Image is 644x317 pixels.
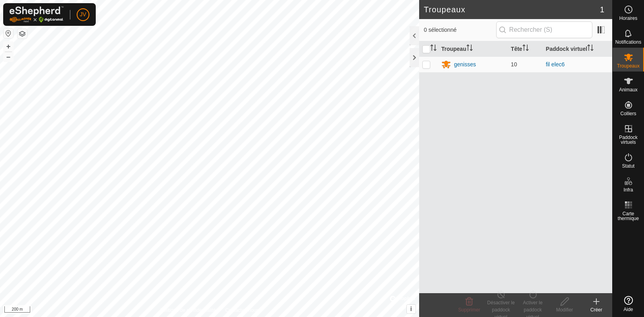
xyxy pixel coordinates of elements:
span: Horaires [619,16,637,21]
span: Carte thermique [615,211,642,221]
span: Colliers [620,111,636,116]
div: Modifier [549,306,580,313]
span: Troupeaux [617,64,640,68]
p-sorticon: Activer pour trier [587,46,594,52]
button: Réinitialiser la carte [4,29,13,38]
span: Aide [623,307,633,312]
span: Paddock virtuels [615,135,642,145]
span: i [410,305,412,312]
th: Tête [508,41,543,57]
a: Aide [613,293,644,315]
button: Couches de carte [17,29,27,39]
button: i [407,305,416,313]
img: Logo Gallagher [10,6,64,23]
th: Troupeau [438,41,508,57]
span: Supprimer [458,307,480,313]
span: 1 [600,4,604,15]
a: Politique de confidentialité [161,307,216,314]
div: Créer [580,306,612,313]
p-sorticon: Activer pour trier [466,46,473,52]
p-sorticon: Activer pour trier [522,46,529,52]
span: Notifications [615,40,641,44]
span: Infra [623,187,633,192]
th: Paddock virtuel [543,41,612,57]
button: – [4,52,13,62]
a: fil elec6 [546,61,565,68]
input: Rechercher (S) [496,21,592,38]
span: Animaux [619,87,638,92]
span: Statut [622,164,634,168]
a: Contactez-nous [225,307,259,314]
h2: Troupeaux [424,5,600,14]
div: genisses [454,60,476,69]
span: JV [80,10,86,19]
button: + [4,42,13,51]
span: 10 [511,61,517,68]
span: 0 sélectionné [424,26,496,34]
p-sorticon: Activer pour trier [430,46,437,52]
